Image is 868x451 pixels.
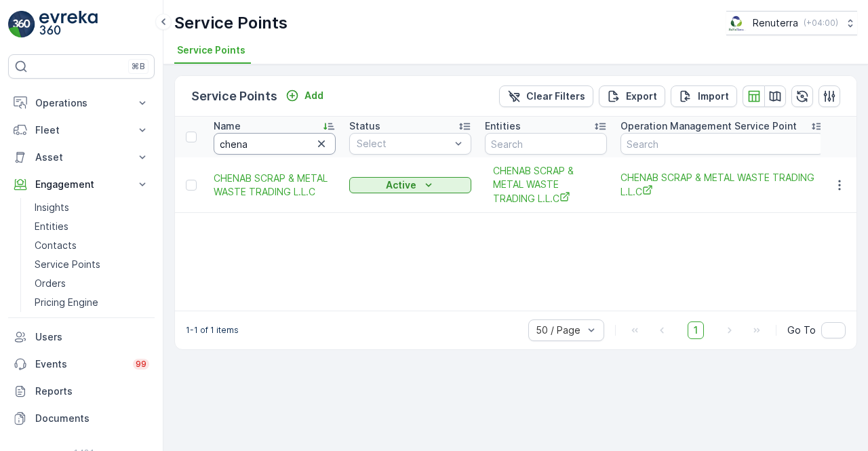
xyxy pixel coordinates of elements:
[493,164,599,205] a: CHENAB SCRAP & METAL WASTE TRADING L.L.C
[8,351,155,378] a: Events99
[35,277,66,290] p: Orders
[499,85,593,107] button: Clear Filters
[8,117,155,144] button: Fleet
[8,144,155,171] button: Asset
[186,180,197,191] div: Toggle Row Selected
[35,96,127,110] p: Operations
[526,90,585,103] p: Clear Filters
[8,405,155,432] a: Documents
[8,323,155,351] a: Users
[8,378,155,405] a: Reports
[620,119,797,133] p: Operation Management Service Point
[357,137,450,151] p: Select
[8,171,155,198] button: Engagement
[304,89,323,102] p: Add
[599,85,665,107] button: Export
[177,43,245,57] span: Service Points
[698,90,729,103] p: Import
[8,90,155,117] button: Operations
[620,171,824,199] a: CHENAB SCRAP & METAL WASTE TRADING L.L.C
[35,296,98,309] p: Pricing Engine
[386,178,416,192] p: Active
[753,16,798,30] p: Renuterra
[726,16,747,31] img: Screenshot_2024-07-26_at_13.33.01.png
[191,87,277,106] p: Service Points
[214,133,336,155] input: Search
[35,220,68,233] p: Entities
[29,293,155,312] a: Pricing Engine
[787,323,816,337] span: Go To
[35,258,100,271] p: Service Points
[29,274,155,293] a: Orders
[8,11,35,38] img: logo
[349,119,380,133] p: Status
[214,172,336,199] a: CHENAB SCRAP & METAL WASTE TRADING L.L.C
[35,239,77,252] p: Contacts
[804,18,838,28] p: ( +04:00 )
[349,177,471,193] button: Active
[671,85,737,107] button: Import
[214,119,241,133] p: Name
[620,133,824,155] input: Search
[485,119,521,133] p: Entities
[485,133,607,155] input: Search
[29,236,155,255] a: Contacts
[35,330,149,344] p: Users
[35,357,125,371] p: Events
[186,325,239,336] p: 1-1 of 1 items
[29,198,155,217] a: Insights
[35,201,69,214] p: Insights
[35,412,149,425] p: Documents
[626,90,657,103] p: Export
[35,178,127,191] p: Engagement
[39,11,98,38] img: logo_light-DOdMpM7g.png
[35,151,127,164] p: Asset
[174,12,288,34] p: Service Points
[688,321,704,339] span: 1
[726,11,857,35] button: Renuterra(+04:00)
[132,61,145,72] p: ⌘B
[35,123,127,137] p: Fleet
[35,385,149,398] p: Reports
[29,217,155,236] a: Entities
[136,359,146,370] p: 99
[280,87,329,104] button: Add
[29,255,155,274] a: Service Points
